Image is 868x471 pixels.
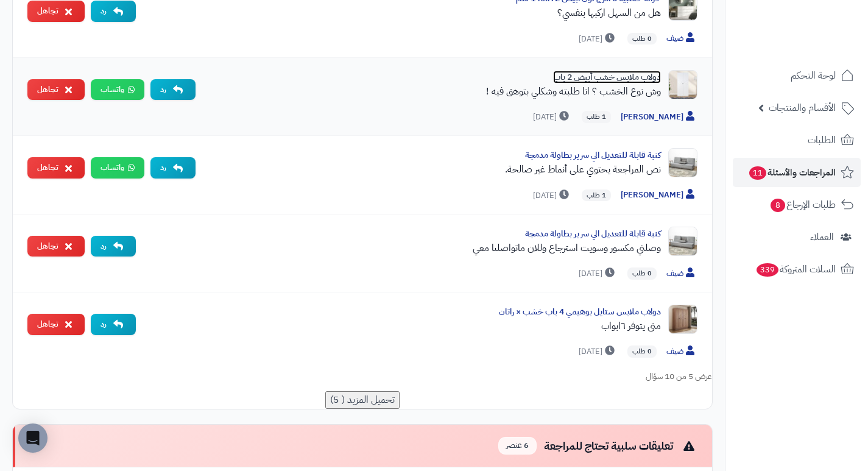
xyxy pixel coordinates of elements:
span: [DATE] [533,189,572,202]
span: ضيف [666,345,697,358]
div: نص المراجعة يحتوي على أنماط غير صالحة. [205,162,661,177]
span: [PERSON_NAME] [621,189,697,202]
button: تجاهل [27,1,85,22]
span: 0 طلب [627,345,657,358]
button: رد [91,236,136,257]
span: العملاء [810,228,834,246]
a: واتساب [91,79,144,101]
span: [DATE] [579,33,618,45]
div: وش نوع الخشب ؟ انا طلبته وشكلي بتوهق فيه ! [205,84,661,99]
button: رد [91,1,136,22]
img: Product [668,305,697,334]
span: المراجعات والأسئلة [748,164,836,181]
span: السلات المتروكة [755,261,836,278]
span: 6 عنصر [498,437,537,455]
span: لوحة التحكم [791,67,836,84]
img: Product [668,70,697,99]
span: ضيف [666,32,697,45]
a: لوحة التحكم [733,61,861,90]
img: Product [668,148,697,177]
button: تحميل المزيد ( 5) [325,391,400,409]
button: رد [150,157,196,179]
button: تجاهل [27,157,85,179]
a: واتساب [91,157,144,179]
span: الطلبات [808,132,836,149]
span: 1 طلب [582,111,611,123]
span: 0 طلب [627,33,657,45]
span: 11 [749,166,766,180]
div: وصلني مكسور وسويت استرجاع وللان ماتواصلىا معي [146,241,661,255]
img: Product [668,227,697,256]
span: [DATE] [579,345,618,358]
a: السلات المتروكة339 [733,255,861,284]
span: طلبات الإرجاع [769,196,836,213]
a: كنبة قابلة للتعديل الي سرير بطاولة مدمجة [525,227,661,240]
button: رد [150,79,196,101]
button: رد [91,314,136,335]
span: ▼ [30,439,40,453]
div: هل من السهل اركبها بنفسي؟ [146,5,661,20]
a: الطلبات [733,126,861,155]
a: العملاء [733,222,861,252]
span: 339 [757,263,778,277]
span: 0 طلب [627,267,657,280]
a: دولاب ملابس ستايل بوهيمي 4 باب خشب × راتان [499,305,661,318]
span: [DATE] [533,111,572,123]
span: [DATE] [579,267,618,280]
span: 8 [771,199,785,212]
div: عرض 5 من 10 سؤال [13,370,712,383]
button: تجاهل [27,79,85,101]
button: تجاهل [27,236,85,257]
button: تجاهل [27,314,85,335]
div: تعليقات سلبية تحتاج للمراجعة [498,437,697,455]
span: 1 طلب [582,189,611,202]
a: طلبات الإرجاع8 [733,190,861,219]
span: الأقسام والمنتجات [769,99,836,116]
span: ضيف [666,267,697,280]
div: متى يتوفر ٦ابواب [146,319,661,333]
a: دولاب ملابس خشب أبيض 2 باب [553,71,661,83]
a: المراجعات والأسئلة11 [733,158,861,187]
a: كنبة قابلة للتعديل الي سرير بطاولة مدمجة [525,149,661,161]
span: [PERSON_NAME] [621,111,697,124]
div: Open Intercom Messenger [18,423,48,453]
